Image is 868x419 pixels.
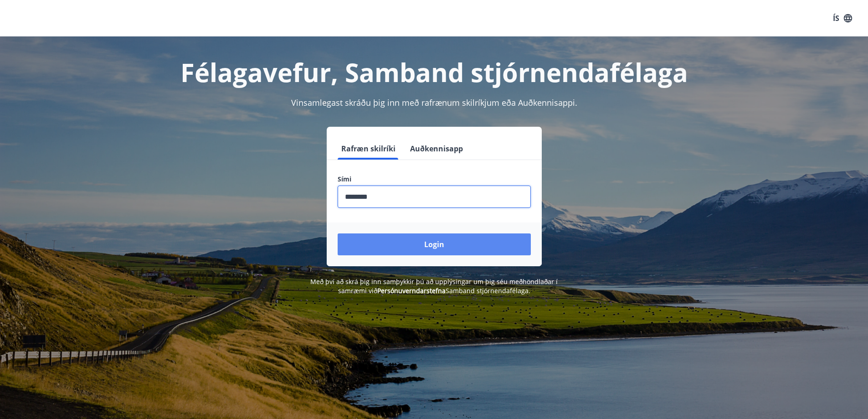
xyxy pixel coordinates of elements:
[338,175,531,184] label: Sími
[291,97,577,108] span: Vinsamlegast skráðu þig inn með rafrænum skilríkjum eða Auðkennisappi.
[377,286,446,295] a: Persónuverndarstefna
[338,233,531,255] button: Login
[117,55,751,89] h1: Félagavefur, Samband stjórnendafélaga
[338,138,399,160] button: Rafræn skilríki
[406,138,467,160] button: Auðkennisapp
[310,277,558,295] span: Með því að skrá þig inn samþykkir þú að upplýsingar um þig séu meðhöndlaðar í samræmi við Samband...
[828,10,857,26] button: ÍS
